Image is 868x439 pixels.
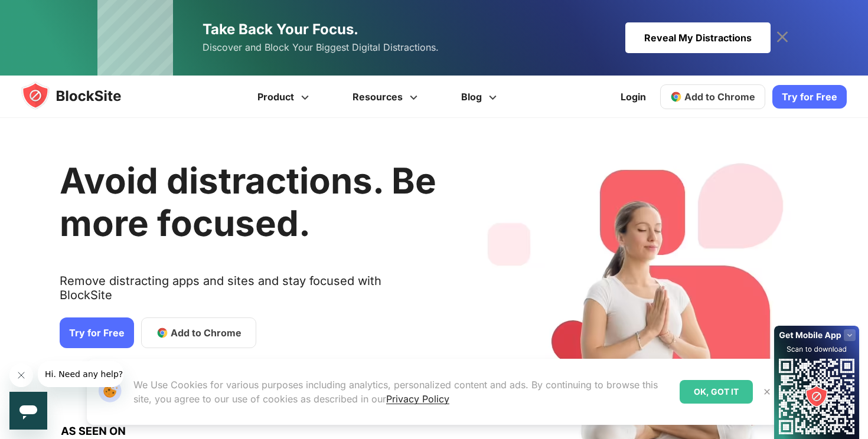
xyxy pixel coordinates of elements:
a: Privacy Policy [386,393,449,405]
h1: Avoid distractions. Be more focused. [60,159,436,244]
a: Blog [441,76,520,118]
a: Login [614,83,653,111]
button: Close [759,384,775,399]
img: blocksite-icon.5d769676.svg [21,81,144,110]
a: Product [237,76,332,118]
p: We Use Cookies for various purposes including analytics, personalized content and ads. By continu... [133,378,670,406]
a: Try for Free [60,317,134,348]
img: Close [762,387,772,397]
iframe: Button to launch messaging window [9,392,47,430]
a: Add to Chrome [141,317,256,348]
span: Add to Chrome [171,326,242,340]
div: Reveal My Distractions [625,22,771,53]
div: OK, GOT IT [680,380,753,404]
a: Add to Chrome [660,84,765,109]
span: Add to Chrome [684,91,755,103]
text: Remove distracting apps and sites and stay focused with BlockSite [60,274,436,312]
iframe: Message from company [38,361,123,387]
a: Try for Free [772,85,847,109]
iframe: Close message [9,363,33,387]
span: Take Back Your Focus. [203,21,358,38]
a: Resources [332,76,441,118]
span: Discover and Block Your Biggest Digital Distractions. [203,39,439,56]
img: chrome-icon.svg [670,91,682,103]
